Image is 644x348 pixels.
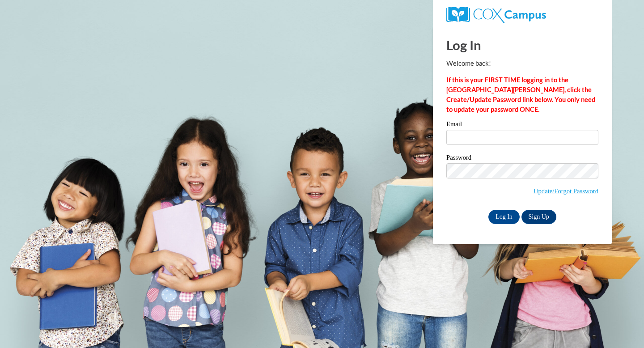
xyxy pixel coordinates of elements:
[446,154,598,163] label: Password
[446,121,598,130] label: Email
[488,210,520,224] input: Log In
[521,210,556,224] a: Sign Up
[446,59,598,68] p: Welcome back!
[446,36,598,54] h1: Log In
[534,187,598,195] a: Update/Forgot Password
[446,7,546,23] img: COX Campus
[446,10,546,18] a: COX Campus
[446,76,595,113] strong: If this is your FIRST TIME logging in to the [GEOGRAPHIC_DATA][PERSON_NAME], click the Create/Upd...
